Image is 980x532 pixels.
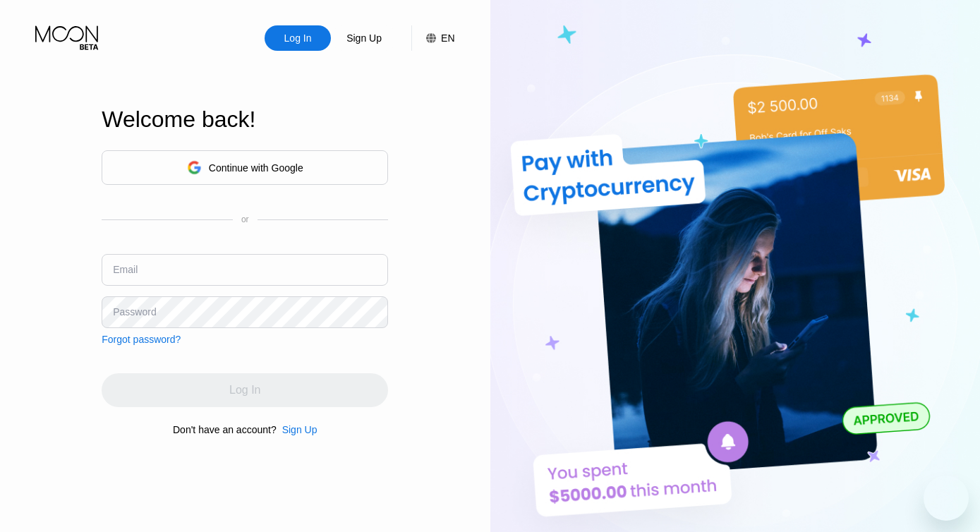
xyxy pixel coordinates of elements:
[411,25,454,51] div: EN
[277,424,317,435] div: Sign Up
[283,31,313,45] div: Log In
[282,424,317,435] div: Sign Up
[102,107,388,133] div: Welcome back!
[331,25,397,51] div: Sign Up
[265,25,331,51] div: Log In
[173,424,277,435] div: Don't have an account?
[345,31,383,45] div: Sign Up
[102,150,388,185] div: Continue with Google
[209,162,303,174] div: Continue with Google
[241,214,249,224] div: or
[102,334,181,345] div: Forgot password?
[113,306,156,318] div: Password
[924,476,969,521] iframe: Button to launch messaging window
[113,264,138,275] div: Email
[441,32,454,44] div: EN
